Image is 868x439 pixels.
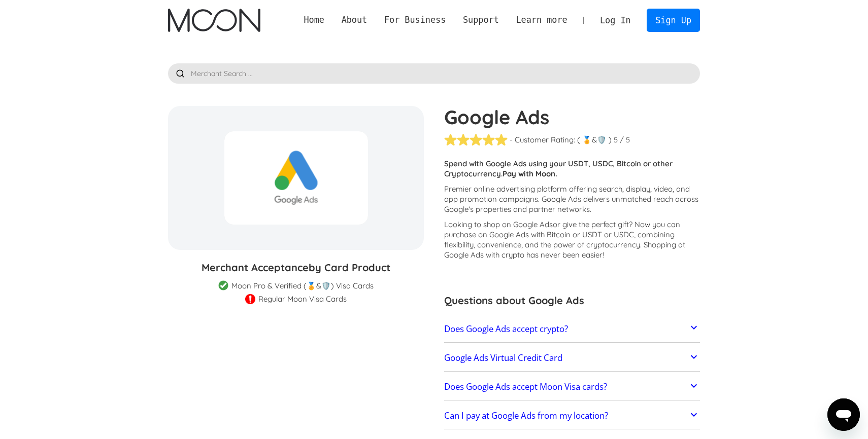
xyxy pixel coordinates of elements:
div: Support [454,14,507,26]
div: Moon Pro & Verified (🏅&🛡️) Visa Cards [231,281,374,291]
div: For Business [376,14,454,26]
input: Merchant Search ... [168,63,700,84]
div: 🏅&🛡️ [582,135,607,145]
img: Moon Logo [168,9,260,32]
div: - Customer Rating: [510,135,575,145]
div: Support [463,14,499,26]
div: Learn more [516,14,567,26]
h3: Merchant Acceptance [168,260,424,275]
a: Does Google Ads accept crypto? [444,318,700,340]
span: by Card Product [309,261,390,274]
span: or give the perfect gift [553,219,629,229]
div: For Business [384,14,446,26]
div: ) [609,135,612,145]
div: About [342,14,368,26]
div: / 5 [620,135,630,145]
a: home [168,9,260,32]
p: Looking to shop on Google Ads ? Now you can purchase on Google Ads with Bitcoin or USDT or USDC, ... [444,219,700,260]
div: Regular Moon Visa Cards [258,294,347,304]
div: About [333,14,376,26]
p: Spend with Google Ads using your USDT, USDC, Bitcoin or other Cryptocurrency. [444,159,700,179]
a: Google Ads Virtual Credit Card [444,347,700,369]
h2: Can I pay at Google Ads from my location? [444,411,608,421]
p: Premier online advertising platform offering search, display, video, and app promotion campaigns.... [444,184,700,214]
div: ( [577,135,580,145]
strong: Pay with Moon. [503,169,557,178]
a: Does Google Ads accept Moon Visa cards? [444,376,700,397]
div: 5 [614,135,618,145]
a: Log In [591,9,639,31]
h3: Questions about Google Ads [444,293,700,308]
a: Can I pay at Google Ads from my location? [444,406,700,427]
h2: Does Google Ads accept Moon Visa cards? [444,382,607,392]
h2: Does Google Ads accept crypto? [444,324,568,334]
iframe: Button to launch messaging window [827,398,860,431]
a: Sign Up [647,9,699,31]
h1: Google Ads [444,106,700,128]
div: Learn more [508,14,576,26]
h2: Google Ads Virtual Credit Card [444,353,562,363]
a: Home [295,14,333,26]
